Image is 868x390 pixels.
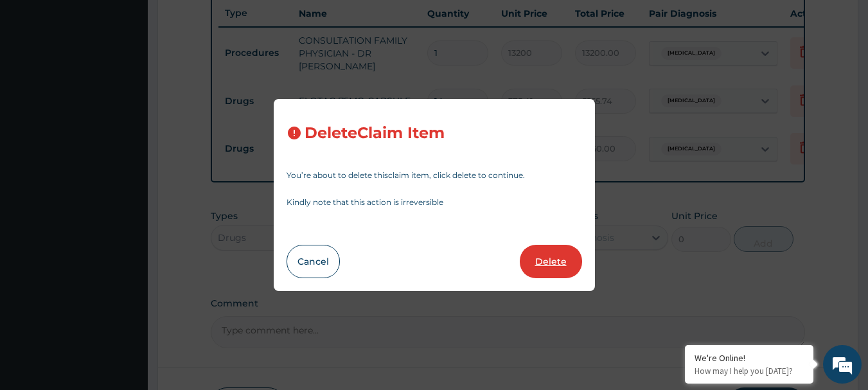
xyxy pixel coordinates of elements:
img: d_794563401_company_1708531726252_794563401 [24,64,52,96]
p: You’re about to delete this claim item , click delete to continue. [287,172,582,179]
div: Minimize live chat window [211,6,242,37]
button: Cancel [287,245,340,278]
span: We're online! [75,114,177,244]
textarea: Type your message and hit 'Enter' [6,256,245,301]
p: How may I help you today? [695,366,804,377]
p: Kindly note that this action is irreversible [287,199,582,206]
button: Delete [520,245,582,278]
div: We're Online! [695,352,804,364]
h3: Delete Claim Item [305,125,445,142]
div: Chat with us now [67,72,216,89]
